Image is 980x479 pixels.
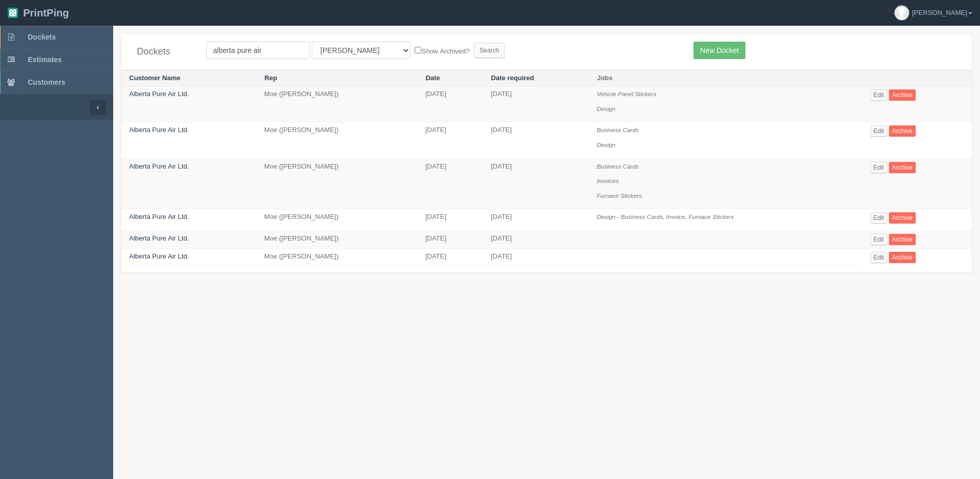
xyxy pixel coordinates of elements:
td: [DATE] [483,209,589,231]
a: Edit [870,125,887,137]
i: Design - Business Cards, Invoice, Furnace Stickers [597,213,734,220]
a: Date required [491,74,534,82]
td: Moe ([PERSON_NAME]) [257,86,418,122]
td: [DATE] [483,158,589,209]
i: Design [597,141,615,148]
td: Moe ([PERSON_NAME]) [257,248,418,266]
a: Alberta Pure Air Ltd. [129,126,189,134]
input: Customer Name [206,42,310,59]
a: Date [425,74,440,82]
td: [DATE] [483,122,589,158]
td: Moe ([PERSON_NAME]) [257,158,418,209]
td: Moe ([PERSON_NAME]) [257,122,418,158]
h4: Dockets [137,47,191,57]
td: [DATE] [483,230,589,248]
td: [DATE] [418,158,483,209]
td: Moe ([PERSON_NAME]) [257,230,418,248]
a: Edit [870,162,887,173]
a: Customer Name [129,74,181,82]
a: Edit [870,212,887,224]
a: New Docket [693,42,745,59]
a: Alberta Pure Air Ltd. [129,90,189,98]
th: Jobs [589,70,863,86]
label: Show Archived? [415,45,469,57]
a: Alberta Pure Air Ltd. [129,213,189,220]
a: Alberta Pure Air Ltd. [129,252,189,260]
td: [DATE] [483,248,589,266]
a: Archive [889,252,916,263]
td: [DATE] [483,86,589,122]
a: Archive [889,212,916,224]
span: Customers [28,78,65,86]
i: Furnace Stickers [597,192,642,199]
a: Archive [889,162,916,173]
img: avatar_default-7531ab5dedf162e01f1e0bb0964e6a185e93c5c22dfe317fb01d7f8cd2b1632c.jpg [895,6,909,20]
td: [DATE] [418,86,483,122]
a: Alberta Pure Air Ltd. [129,162,189,170]
td: [DATE] [418,209,483,231]
i: Design [597,105,615,112]
i: Vehicle Panel Stickers [597,90,656,97]
input: Search [474,43,505,58]
a: Rep [264,74,277,82]
a: Archive [889,89,916,101]
i: Business Cards [597,163,639,170]
i: Invoices [597,177,619,184]
span: Estimates [28,56,62,64]
input: Show Archived? [415,47,421,53]
a: Edit [870,234,887,245]
td: Moe ([PERSON_NAME]) [257,209,418,231]
i: Business Cards [597,126,639,133]
a: Alberta Pure Air Ltd. [129,234,189,242]
img: logo-3e63b451c926e2ac314895c53de4908e5d424f24456219fb08d385ab2e579770.png [8,8,18,18]
a: Edit [870,252,887,263]
td: [DATE] [418,248,483,266]
td: [DATE] [418,230,483,248]
td: [DATE] [418,122,483,158]
a: Archive [889,125,916,137]
span: Dockets [28,33,56,41]
a: Archive [889,234,916,245]
a: Edit [870,89,887,101]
